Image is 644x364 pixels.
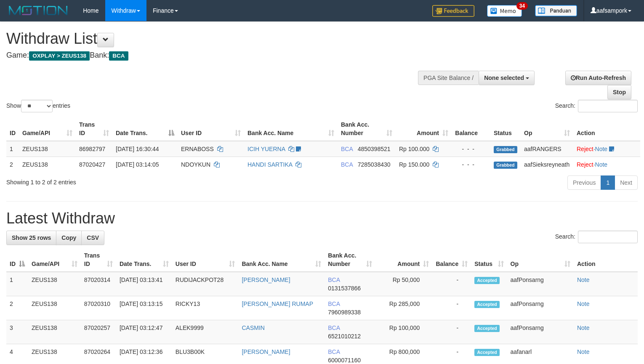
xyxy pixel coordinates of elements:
[244,117,338,141] th: Bank Acc. Name: activate to sort column ascending
[555,100,638,112] label: Search:
[399,146,429,152] span: Rp 100.000
[507,296,574,320] td: aafPonsarng
[6,272,28,296] td: 1
[21,100,53,112] select: Showentries
[358,146,391,152] span: Copy 4850398521 to clipboard
[116,146,159,152] span: [DATE] 16:30:44
[338,117,396,141] th: Bank Acc. Number: activate to sort column ascending
[578,100,638,112] input: Search:
[81,296,116,320] td: 87020310
[452,117,490,141] th: Balance
[6,231,56,245] a: Show 25 rows
[375,248,432,272] th: Amount: activate to sort column ascending
[79,161,105,168] span: 87020427
[595,146,608,152] a: Note
[577,300,590,307] a: Note
[494,146,517,153] span: Grabbed
[516,2,528,10] span: 34
[555,231,638,243] label: Search:
[6,175,262,186] div: Showing 1 to 2 of 2 entries
[577,276,590,283] a: Note
[172,272,239,296] td: RUDIJACKPOT28
[432,272,471,296] td: -
[601,175,615,190] a: 1
[521,141,573,157] td: aafRANGERS
[396,117,452,141] th: Amount: activate to sort column ascending
[432,248,471,272] th: Balance: activate to sort column ascending
[573,117,640,141] th: Action
[490,117,521,141] th: Status
[178,117,244,141] th: User ID: activate to sort column ascending
[474,349,500,356] span: Accepted
[328,300,340,307] span: BCA
[238,248,325,272] th: Bank Acc. Name: activate to sort column ascending
[328,357,361,364] span: Copy 6000071160 to clipboard
[328,324,340,331] span: BCA
[6,296,28,320] td: 2
[247,161,292,168] a: HANDI SARTIKA
[6,210,638,227] h1: Latest Withdraw
[6,30,421,47] h1: Withdraw List
[172,248,239,272] th: User ID: activate to sort column ascending
[79,146,105,152] span: 86982797
[375,296,432,320] td: Rp 285,000
[474,277,500,284] span: Accepted
[87,234,99,241] span: CSV
[19,157,76,172] td: ZEUS138
[109,51,128,61] span: BCA
[28,320,81,344] td: ZEUS138
[181,161,210,168] span: NDOYKUN
[484,74,524,81] span: None selected
[577,324,590,331] a: Note
[494,162,517,169] span: Grabbed
[6,248,28,272] th: ID: activate to sort column descending
[455,145,487,153] div: - - -
[328,276,340,283] span: BCA
[474,325,500,332] span: Accepted
[574,248,638,272] th: Action
[81,272,116,296] td: 87020314
[432,296,471,320] td: -
[172,296,239,320] td: RICKY13
[479,71,535,85] button: None selected
[242,276,290,283] a: [PERSON_NAME]
[242,348,290,355] a: [PERSON_NAME]
[247,146,285,152] a: ICIH YUERNA
[116,161,159,168] span: [DATE] 03:14:05
[116,296,172,320] td: [DATE] 03:13:15
[375,320,432,344] td: Rp 100,000
[399,161,429,168] span: Rp 150.000
[341,146,353,152] span: BCA
[328,309,361,316] span: Copy 7960989338 to clipboard
[341,161,353,168] span: BCA
[573,157,640,172] td: ·
[28,248,81,272] th: Game/API: activate to sort column ascending
[375,272,432,296] td: Rp 50,000
[432,320,471,344] td: -
[521,117,573,141] th: Op: activate to sort column ascending
[487,5,522,17] img: Button%20Memo.svg
[76,117,112,141] th: Trans ID: activate to sort column ascending
[81,320,116,344] td: 87020257
[6,4,70,17] img: MOTION_logo.png
[19,141,76,157] td: ZEUS138
[418,71,479,85] div: PGA Site Balance /
[577,161,593,168] a: Reject
[29,51,90,61] span: OXPLAY > ZEUS138
[328,333,361,340] span: Copy 6521010212 to clipboard
[6,320,28,344] td: 3
[607,85,631,99] a: Stop
[507,248,574,272] th: Op: activate to sort column ascending
[81,248,116,272] th: Trans ID: activate to sort column ascending
[181,146,214,152] span: ERNABOSS
[112,117,178,141] th: Date Trans.: activate to sort column descending
[615,175,638,190] a: Next
[432,5,474,17] img: Feedback.jpg
[507,320,574,344] td: aafPonsarng
[328,348,340,355] span: BCA
[61,234,76,241] span: Copy
[6,100,70,112] label: Show entries
[242,300,313,307] a: [PERSON_NAME] RUMAP
[595,161,608,168] a: Note
[325,248,375,272] th: Bank Acc. Number: activate to sort column ascending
